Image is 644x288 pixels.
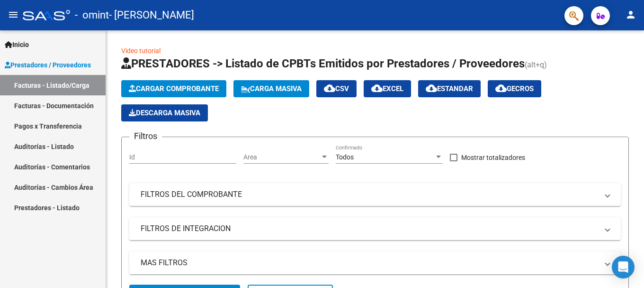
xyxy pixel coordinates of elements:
[324,84,349,93] span: CSV
[121,80,226,97] button: Cargar Comprobante
[426,83,437,94] mat-icon: cloud_download
[461,152,525,163] span: Mostrar totalizadores
[129,217,621,240] mat-expansion-panel-header: FILTROS DE INTEGRACION
[426,84,473,93] span: Estandar
[525,60,547,69] span: (alt+q)
[75,5,109,26] span: - omint
[495,84,534,93] span: Gecros
[129,183,621,206] mat-expansion-panel-header: FILTROS DEL COMPROBANTE
[141,258,598,268] mat-panel-title: MAS FILTROS
[495,83,507,94] mat-icon: cloud_download
[129,251,621,274] mat-expansion-panel-header: MAS FILTROS
[5,60,91,70] span: Prestadores / Proveedores
[233,80,309,97] button: Carga Masiva
[129,84,219,93] span: Cargar Comprobante
[418,80,481,97] button: Estandar
[243,153,320,161] span: Area
[129,109,200,117] span: Descarga Masiva
[625,9,636,20] mat-icon: person
[336,153,354,161] span: Todos
[364,80,411,97] button: EXCEL
[121,104,208,121] app-download-masive: Descarga masiva de comprobantes (adjuntos)
[8,9,19,20] mat-icon: menu
[121,57,525,70] span: PRESTADORES -> Listado de CPBTs Emitidos por Prestadores / Proveedores
[141,189,598,200] mat-panel-title: FILTROS DEL COMPROBANTE
[371,83,383,94] mat-icon: cloud_download
[241,84,302,93] span: Carga Masiva
[316,80,357,97] button: CSV
[121,104,208,121] button: Descarga Masiva
[5,39,29,50] span: Inicio
[129,130,162,143] h3: Filtros
[141,223,598,234] mat-panel-title: FILTROS DE INTEGRACION
[324,83,335,94] mat-icon: cloud_download
[488,80,541,97] button: Gecros
[612,256,635,279] div: Open Intercom Messenger
[121,47,161,55] a: Video tutorial
[109,5,194,26] span: - [PERSON_NAME]
[371,84,403,93] span: EXCEL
